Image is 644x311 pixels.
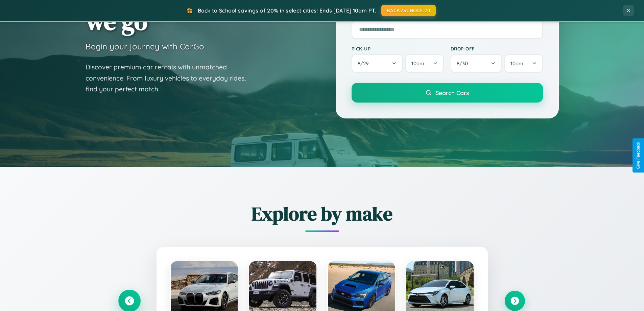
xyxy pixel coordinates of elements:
span: 10am [510,60,523,67]
h2: Explore by make [119,201,525,227]
label: Drop-off [451,46,543,51]
button: 8/29 [352,54,403,73]
span: 8 / 29 [358,60,372,67]
button: Search Cars [352,83,543,103]
span: 10am [411,60,424,67]
span: Search Cars [435,89,469,96]
button: 8/30 [451,54,502,73]
button: 10am [405,54,444,73]
button: 10am [504,54,543,73]
label: Pick-up [352,46,444,51]
div: Give Feedback [636,142,641,169]
button: BACK2SCHOOL20 [381,5,436,16]
span: 8 / 30 [457,60,471,67]
h3: Begin your journey with CarGo [86,41,204,51]
p: Discover premium car rentals with unmatched convenience. From luxury vehicles to everyday rides, ... [86,62,255,95]
span: Back to School savings of 20% in select cities! Ends [DATE] 10am PT. [198,7,376,14]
